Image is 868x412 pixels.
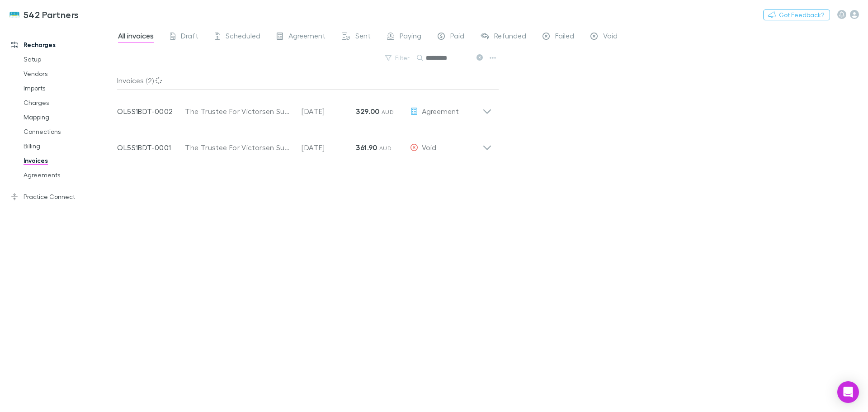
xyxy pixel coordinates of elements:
[117,106,185,117] p: OL5S1BDT-0002
[24,9,79,20] h3: 542 Partners
[14,52,122,66] a: Setup
[9,9,20,20] img: 542 Partners's Logo
[14,168,122,182] a: Agreements
[356,143,377,152] strong: 361.90
[14,124,122,139] a: Connections
[110,126,499,162] div: OL5S1BDT-0001The Trustee For Victorsen Superannuation Fund[DATE]361.90 AUDVoid
[14,66,122,81] a: Vendors
[110,90,499,126] div: OL5S1BDT-0002The Trustee For Victorsen Superannuation Fund[DATE]329.00 AUDAgreement
[14,81,122,95] a: Imports
[302,142,356,153] p: [DATE]
[118,31,154,43] span: All invoices
[14,110,122,124] a: Mapping
[185,142,292,153] div: The Trustee For Victorsen Superannuation Fund
[837,381,859,403] div: Open Intercom Messenger
[400,31,421,43] span: Paying
[555,31,574,43] span: Failed
[302,106,356,117] p: [DATE]
[14,139,122,153] a: Billing
[379,145,392,152] span: AUD
[288,31,325,43] span: Agreement
[356,107,379,116] strong: 329.00
[2,38,122,52] a: Recharges
[226,31,260,43] span: Scheduled
[185,106,292,117] div: The Trustee For Victorsen Superannuation Fund
[355,31,371,43] span: Sent
[494,31,526,43] span: Refunded
[382,109,394,115] span: AUD
[14,153,122,168] a: Invoices
[603,31,618,43] span: Void
[381,52,415,63] button: Filter
[181,31,198,43] span: Draft
[14,95,122,110] a: Charges
[117,142,185,153] p: OL5S1BDT-0001
[4,4,85,25] a: 542 Partners
[450,31,464,43] span: Paid
[763,9,830,20] button: Got Feedback?
[422,107,459,115] span: Agreement
[2,189,122,204] a: Practice Connect
[422,143,436,152] span: Void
